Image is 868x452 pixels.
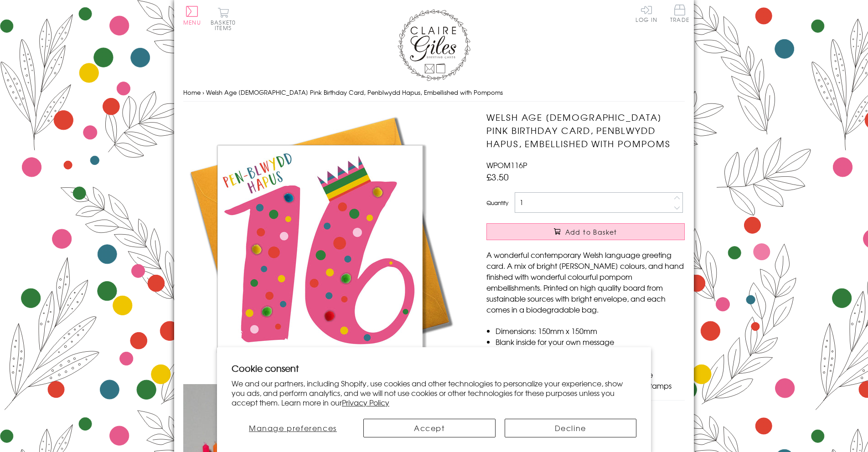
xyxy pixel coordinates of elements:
[398,9,470,81] img: Claire Giles Greetings Cards
[211,7,236,31] button: Basket0 items
[232,362,636,375] h2: Cookie consent
[206,88,503,97] span: Welsh Age [DEMOGRAPHIC_DATA] Pink Birthday Card, Penblwydd Hapus, Embellished with Pompoms
[249,422,337,433] span: Manage preferences
[202,88,204,97] span: ›
[486,111,685,150] h1: Welsh Age [DEMOGRAPHIC_DATA] Pink Birthday Card, Penblwydd Hapus, Embellished with Pompoms
[486,223,685,240] button: Add to Basket
[496,336,685,347] li: Blank inside for your own message
[486,159,527,170] span: WPOM116P
[183,6,201,25] button: Menu
[635,5,657,22] a: Log In
[363,419,496,437] button: Accept
[183,18,201,26] span: Menu
[215,18,236,32] span: 0 items
[232,379,636,407] p: We and our partners, including Shopify, use cookies and other technologies to personalize your ex...
[505,419,637,437] button: Decline
[670,5,689,24] a: Trade
[232,419,354,437] button: Manage preferences
[342,397,389,408] a: Privacy Policy
[183,111,457,384] img: Welsh Age 16 Pink Birthday Card, Penblwydd Hapus, Embellished with Pompoms
[486,249,685,315] p: A wonderful contemporary Welsh language greeting card. A mix of bright [PERSON_NAME] colours, and...
[670,5,689,22] span: Trade
[565,227,617,236] span: Add to Basket
[183,83,685,102] nav: breadcrumbs
[496,325,685,336] li: Dimensions: 150mm x 150mm
[183,88,201,97] a: Home
[486,170,509,183] span: £3.50
[486,199,508,207] label: Quantity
